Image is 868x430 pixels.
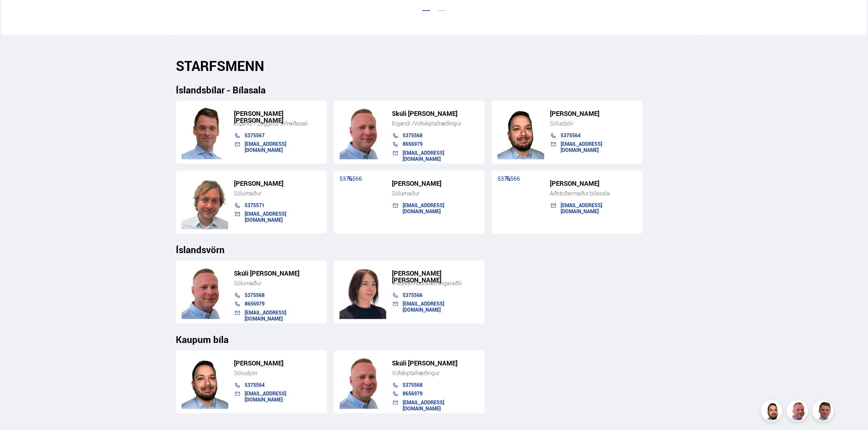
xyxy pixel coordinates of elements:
[234,110,321,124] h5: [PERSON_NAME] [PERSON_NAME]
[392,369,439,377] span: Viðskiptafræðingur
[403,292,423,298] a: 5375566
[392,270,479,283] h5: [PERSON_NAME] [PERSON_NAME]
[245,210,286,223] a: [EMAIL_ADDRESS][DOMAIN_NAME]
[762,401,783,423] img: nhp88E3Fdnt1Opn2.png
[339,175,362,183] a: 5375566
[234,180,321,187] h5: [PERSON_NAME]
[403,132,423,139] a: 5375568
[234,280,321,287] div: Sölumaður
[550,190,637,197] div: Aðstoðarmaður bílasala
[403,399,444,411] a: [EMAIL_ADDRESS][DOMAIN_NAME]
[245,390,286,403] a: [EMAIL_ADDRESS][DOMAIN_NAME]
[245,132,265,139] a: 5375567
[497,175,520,183] a: 5375566
[182,175,228,229] img: SZ4H-t_Copy_of_C.png
[6,3,27,24] button: Opna LiveChat spjallviðmót
[392,120,479,127] div: Eigandi /
[392,180,479,187] h5: [PERSON_NAME]
[245,202,265,209] a: 5375571
[392,280,479,287] div: Viðurkenndur
[392,110,479,117] h5: Skúli [PERSON_NAME]
[561,202,602,214] a: [EMAIL_ADDRESS][DOMAIN_NAME]
[561,132,581,139] a: 5375564
[245,300,265,307] a: 8656979
[182,106,228,159] img: FbJEzSuNWCJXmdc-.webp
[182,265,228,319] img: m7PZdWzYfFvz2vuk.png
[245,140,286,153] a: [EMAIL_ADDRESS][DOMAIN_NAME]
[176,244,692,255] h3: Íslandsvörn
[234,270,321,277] h5: Skúli [PERSON_NAME]
[339,265,386,319] img: TiAwD7vhpwHUHg8j.png
[550,180,637,187] h5: [PERSON_NAME]
[403,390,423,397] a: 8656979
[234,120,321,127] div: Eigandi / Löggiltur bifreiðasali
[339,106,386,159] img: siFngHWaQ9KaOqBr.png
[234,369,321,377] div: Sölustjóri
[403,202,444,214] a: [EMAIL_ADDRESS][DOMAIN_NAME]
[425,279,462,287] span: ásetningaraðili
[176,58,692,74] h2: STARFSMENN
[414,119,461,127] span: Viðskiptafræðingur
[550,110,637,117] h5: [PERSON_NAME]
[245,292,265,298] a: 5375568
[392,190,479,197] div: Sölumaður
[234,190,321,197] div: Sölumaður
[234,360,321,367] h5: [PERSON_NAME]
[813,401,835,423] img: FbJEzSuNWCJXmdc-.webp
[403,149,444,162] a: [EMAIL_ADDRESS][DOMAIN_NAME]
[176,85,692,95] h3: Íslandsbílar - Bílasala
[339,355,386,409] img: m7PZdWzYfFvz2vuk.png
[392,360,479,367] h5: Skúli [PERSON_NAME]
[788,401,809,423] img: siFngHWaQ9KaOqBr.png
[245,309,286,322] a: [EMAIL_ADDRESS][DOMAIN_NAME]
[245,382,265,388] a: 5375564
[561,140,602,153] a: [EMAIL_ADDRESS][DOMAIN_NAME]
[403,382,423,388] a: 5375568
[176,334,692,345] h3: Kaupum bíla
[403,300,444,313] a: [EMAIL_ADDRESS][DOMAIN_NAME]
[550,120,637,127] div: Sölustjóri
[403,140,423,147] a: 8656979
[182,355,228,409] img: nhp88E3Fdnt1Opn2.png
[497,106,544,159] img: nhp88E3Fdnt1Opn2.png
